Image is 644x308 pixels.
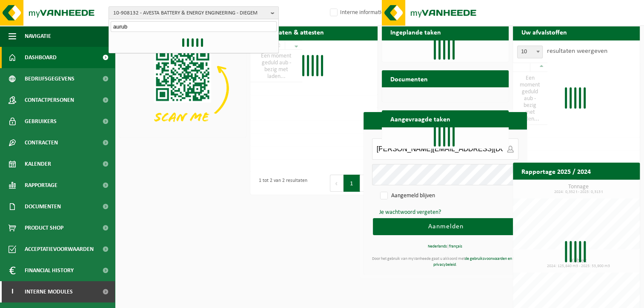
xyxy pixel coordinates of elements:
[428,244,447,249] a: Nederlands
[382,110,459,127] h2: Aangevraagde taken
[25,111,57,132] span: Gebruikers
[518,46,542,58] span: 10
[364,244,527,250] div: |
[378,190,441,202] label: Aangemeld blijven
[255,174,307,193] div: 1 tot 2 van 2 resultaten
[372,138,518,160] input: E-mailadres
[9,281,16,302] span: I
[433,256,518,267] a: de gebruiksvoorwaarden en het privacybeleid
[517,46,543,58] span: 10
[343,175,360,192] button: 1
[111,21,277,32] input: Zoeken naar gekoppelde vestigingen
[25,239,94,260] span: Acceptatievoorwaarden
[517,190,640,194] span: 2024: 0,352 t - 2025: 0,313 t
[109,6,279,19] button: 10-908132 - AVESTA BATTERY & ENERGY ENGINEERING - DIEGEM
[364,256,527,268] div: Door het gebruik van myVanheede gaat u akkoord met .
[517,264,640,268] span: 2024: 125,840 m3 - 2025: 53,900 m3
[373,218,519,235] button: Aanmelden
[25,175,57,196] span: Rapportage
[576,179,639,196] a: Bekijk rapportage
[513,23,575,40] h2: Uw afvalstoffen
[517,184,640,194] h3: Tonnage
[449,244,462,249] a: français
[382,70,436,87] h2: Documenten
[328,6,384,19] label: Interne informatie
[25,47,57,68] span: Dashboard
[517,258,640,268] h3: Kubiek
[119,40,246,136] img: Download de VHEPlus App
[379,209,441,216] a: Je wachtwoord vergeten?
[25,89,74,111] span: Contactpersonen
[428,223,464,230] span: Aanmelden
[364,112,527,130] h1: Inloggen op myVanheede
[113,7,267,20] span: 10-908132 - AVESTA BATTERY & ENERGY ENGINEERING - DIEGEM
[250,23,332,40] h2: Certificaten & attesten
[382,23,449,40] h2: Ingeplande taken
[25,260,74,281] span: Financial History
[547,48,607,55] label: resultaten weergeven
[513,163,599,179] h2: Rapportage 2025 / 2024
[330,175,343,192] button: Previous
[25,68,74,89] span: Bedrijfsgegevens
[25,196,61,217] span: Documenten
[25,153,51,175] span: Kalender
[25,132,58,153] span: Contracten
[25,217,63,239] span: Product Shop
[25,26,51,47] span: Navigatie
[25,281,73,302] span: Interne modules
